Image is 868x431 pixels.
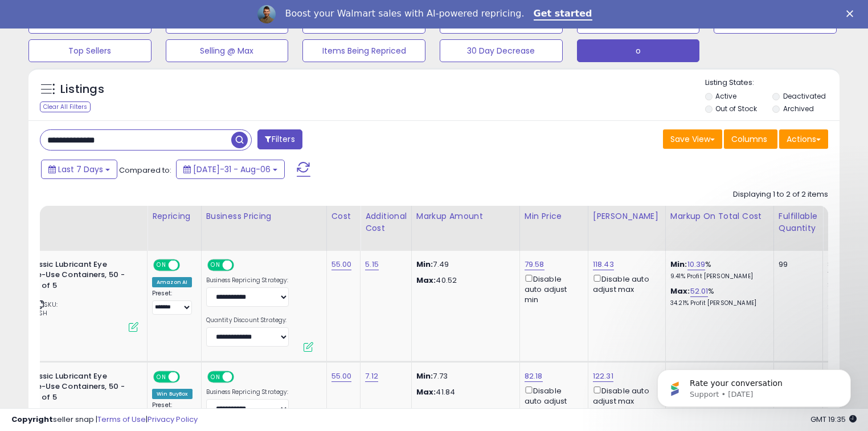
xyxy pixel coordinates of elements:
[593,210,661,222] div: [PERSON_NAME]
[715,91,736,101] label: Active
[208,372,223,381] span: ON
[705,78,840,88] p: Listing States:
[534,8,592,21] a: Get started
[232,372,250,381] span: OFF
[670,210,769,222] div: Markup on Total Cost
[416,387,511,397] p: 41.84
[440,39,563,62] button: 30 Day Decrease
[152,210,196,222] div: Repricing
[154,260,169,270] span: ON
[58,164,103,175] span: Last 7 Days
[148,414,198,425] a: Privacy Policy
[41,160,117,179] button: Last 7 Days
[577,39,700,62] button: o
[302,39,425,62] button: Items Being Repriced
[416,259,511,270] p: 7.49
[525,273,579,306] div: Disable auto adjust min
[206,277,289,284] label: Business Repricing Strategy:
[593,259,614,270] a: 118.43
[779,129,828,149] button: Actions
[206,210,322,222] div: Business Pricing
[779,259,814,270] div: 99
[176,160,285,179] button: [DATE]-31 - Aug-06
[690,286,709,297] a: 52.01
[154,372,169,381] span: ON
[331,259,352,270] a: 55.00
[687,259,706,270] a: 10.39
[828,222,834,233] small: Amazon Fees.
[731,133,767,145] span: Columns
[416,387,436,397] strong: Max:
[152,290,193,315] div: Preset:
[525,259,544,270] a: 79.58
[365,371,378,382] a: 7.12
[665,206,773,251] th: The percentage added to the cost of goods (COGS) that forms the calculator for Min & Max prices.
[232,260,250,270] span: OFF
[593,371,613,382] a: 122.31
[670,259,765,280] div: %
[783,104,814,113] label: Archived
[178,260,196,270] span: OFF
[206,316,289,324] label: Quantity Discount Strategy:
[178,372,196,381] span: OFF
[640,345,868,425] iframe: Intercom notifications message
[365,210,407,234] div: Additional Cost
[166,39,289,62] button: Selling @ Max
[119,165,171,176] span: Compared to:
[97,414,146,425] a: Terms of Use
[416,210,515,222] div: Markup Amount
[331,371,352,382] a: 55.00
[193,164,271,175] span: [DATE]-31 - Aug-06
[206,388,289,396] label: Business Repricing Strategy:
[670,286,765,307] div: %
[724,129,777,149] button: Columns
[593,273,657,295] div: Disable auto adjust max
[416,371,511,381] p: 7.73
[670,259,687,270] b: Min:
[525,384,579,417] div: Disable auto adjust min
[783,91,826,101] label: Deactivated
[416,275,436,286] strong: Max:
[663,129,722,149] button: Save View
[715,104,757,113] label: Out of Stock
[670,273,765,280] p: 9.41% Profit [PERSON_NAME]
[28,39,152,62] button: Top Sellers
[525,371,543,382] a: 82.18
[733,189,828,200] div: Displaying 1 to 2 of 2 items
[593,384,657,406] div: Disable auto adjust max
[846,10,858,17] div: Close
[11,414,198,425] div: seller snap | |
[525,210,583,222] div: Min Price
[670,286,690,296] b: Max:
[11,414,53,425] strong: Copyright
[416,371,433,381] strong: Min:
[416,275,511,286] p: 40.52
[779,210,818,234] div: Fulfillable Quantity
[208,260,223,270] span: ON
[257,5,276,23] img: Profile image for Adrian
[416,259,433,270] strong: Min:
[285,8,524,19] div: Boost your Walmart sales with AI-powered repricing.
[60,82,104,97] h5: Listings
[257,129,302,149] button: Filters
[152,389,193,399] div: Win BuyBox
[152,277,192,287] div: Amazon AI
[40,101,91,112] div: Clear All Filters
[670,299,765,307] p: 34.21% Profit [PERSON_NAME]
[365,259,379,270] a: 5.15
[331,210,356,222] div: Cost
